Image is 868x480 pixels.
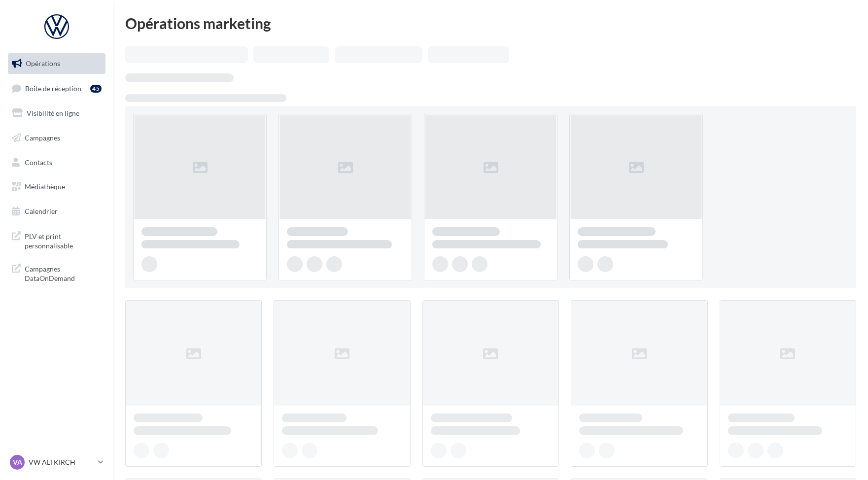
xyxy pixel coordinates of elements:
span: Calendrier [25,207,58,215]
span: Médiathèque [25,182,65,191]
span: PLV et print personnalisable [25,230,102,251]
span: Opérations [26,59,60,68]
p: VW ALTKIRCH [29,457,94,467]
a: Campagnes DataOnDemand [6,258,107,287]
span: Boîte de réception [25,84,81,92]
span: Contacts [25,158,52,166]
span: Campagnes [25,134,60,142]
a: Médiathèque [6,176,107,197]
a: PLV et print personnalisable [6,226,107,255]
a: Boîte de réception45 [6,78,107,99]
a: VA VW ALTKIRCH [8,453,105,472]
div: Opérations marketing [125,16,856,31]
span: Visibilité en ligne [27,109,79,117]
a: Calendrier [6,201,107,222]
span: Campagnes DataOnDemand [25,262,102,283]
a: Campagnes [6,128,107,148]
span: VA [13,457,22,467]
a: Visibilité en ligne [6,103,107,124]
a: Contacts [6,152,107,173]
div: 45 [90,85,102,93]
a: Opérations [6,53,107,74]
